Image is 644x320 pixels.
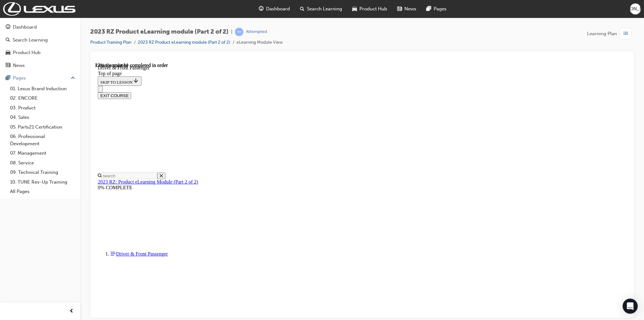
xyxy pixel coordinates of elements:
span: list-icon [623,30,628,38]
a: 03. Product [8,103,78,113]
button: DashboardSearch LearningProduct HubNews [3,20,78,72]
span: News [404,5,416,13]
span: Search Learning [307,5,342,13]
span: learningRecordVerb_ATTEMPT-icon [235,28,243,36]
a: News [3,60,78,71]
button: Pages [3,72,78,84]
a: Search Learning [3,34,78,46]
a: Product Training Plan [90,40,131,45]
div: Pages [13,74,26,82]
button: Learning Plan [587,28,634,40]
span: Learning Plan [587,30,617,37]
span: car-icon [352,5,357,13]
a: 10. TUNE Rev-Up Training [8,177,78,187]
a: Dashboard [3,21,78,33]
span: news-icon [397,5,402,13]
div: Driver & Front Passenger [3,3,531,8]
a: 09. Technical Training [8,168,78,177]
a: 04. Sales [8,113,78,122]
a: news-iconNews [392,3,421,15]
button: [PERSON_NAME] [630,3,641,14]
a: 2023 RZ Product eLearning module (Part 2 of 2) [138,40,230,45]
span: Dashboard [266,5,290,13]
button: EXIT COURSE [3,30,36,36]
div: Top of page [3,8,531,14]
a: 01. Lexus Brand Induction [8,84,78,94]
div: Dashboard [13,24,37,31]
a: All Pages [8,187,78,196]
img: Trak [3,2,75,16]
a: 07. Management [8,148,78,158]
span: SKIP TO LESSON [5,17,44,22]
span: car-icon [6,50,10,56]
a: car-iconProduct Hub [347,3,392,15]
button: SKIP TO LESSON [3,14,46,23]
a: 05. Parts21 Certification [8,122,78,132]
input: Search [6,110,62,117]
div: Search Learning [13,36,48,44]
a: pages-iconPages [421,3,452,15]
div: Open Intercom Messenger [623,299,638,314]
a: 06. Professional Development [8,132,78,148]
li: eLearning Module View [236,39,283,46]
span: guage-icon [6,25,10,30]
span: prev-icon [69,307,74,315]
div: Attempted [246,29,267,35]
span: Pages [434,5,447,13]
button: Close navigation menu [3,23,8,30]
a: guage-iconDashboard [254,3,295,15]
span: up-icon [71,74,75,82]
span: Product Hub [359,5,387,13]
span: pages-icon [6,75,10,81]
a: 08. Service [8,158,78,168]
span: | [231,28,232,36]
a: 02. ENCORE [8,93,78,103]
span: pages-icon [426,5,431,13]
div: Product Hub [13,49,41,56]
span: search-icon [300,5,304,13]
span: news-icon [6,63,10,69]
a: 2023 RZ: Product eLearning Module (Part 2 of 2) [3,117,103,122]
span: search-icon [6,37,10,43]
span: guage-icon [259,5,264,13]
div: 0% COMPLETE [3,122,531,128]
a: search-iconSearch Learning [295,3,347,15]
div: News [13,62,25,69]
span: 2023 RZ Product eLearning module (Part 2 of 2) [90,28,229,36]
a: Product Hub [3,47,78,58]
